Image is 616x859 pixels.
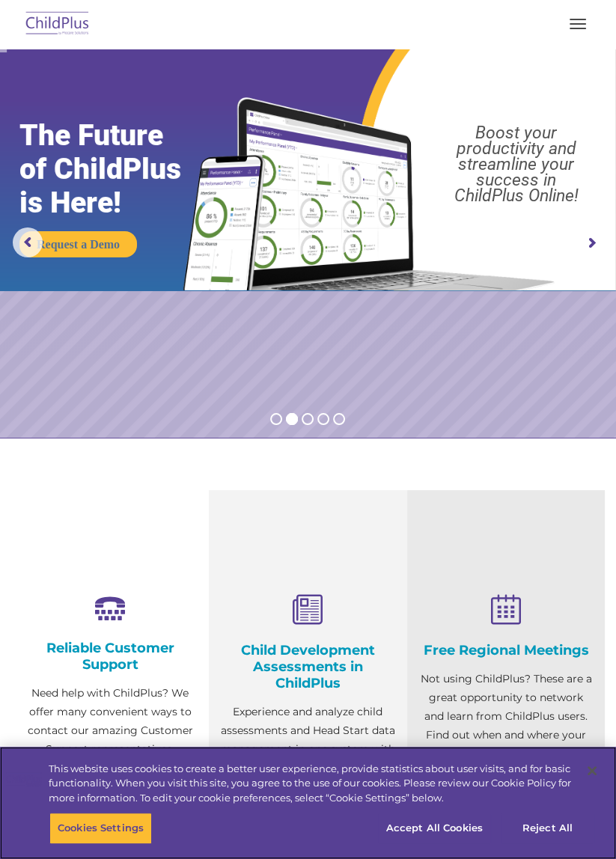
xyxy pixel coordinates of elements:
[22,7,93,42] img: ChildPlus by Procare Solutions
[49,813,152,844] button: Cookies Settings
[576,754,609,787] button: Close
[19,231,137,257] a: Request a Demo
[418,642,594,658] h4: Free Regional Meetings
[425,125,608,204] rs-layer: Boost your productivity and streamline your success in ChildPlus Online!
[501,813,594,844] button: Reject All
[220,642,395,691] h4: Child Development Assessments in ChildPlus
[19,119,216,220] rs-layer: The Future of ChildPlus is Here!
[220,703,395,815] p: Experience and analyze child assessments and Head Start data management in one system with zero c...
[418,670,594,763] p: Not using ChildPlus? These are a great opportunity to network and learn from ChildPlus users. Fin...
[49,762,573,806] div: This website uses cookies to create a better user experience, provide statistics about user visit...
[22,684,198,815] p: Need help with ChildPlus? We offer many convenient ways to contact our amazing Customer Support r...
[22,640,198,673] h4: Reliable Customer Support
[378,813,491,844] button: Accept All Cookies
